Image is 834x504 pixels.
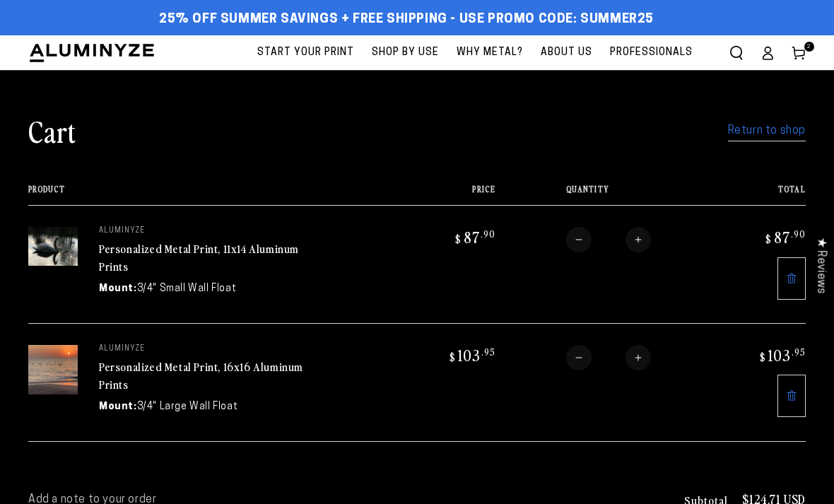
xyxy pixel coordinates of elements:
[400,184,495,205] th: Price
[603,35,700,70] a: Professionals
[481,228,495,240] sup: .90
[450,35,530,70] a: Why Metal?
[28,112,76,149] h1: Cart
[760,350,766,364] span: $
[99,399,137,414] dt: Mount:
[137,399,238,414] dd: 3/4" Large Wall Float
[481,346,495,358] sup: .95
[137,281,237,296] dd: 3/4" Small Wall Float
[450,350,456,364] span: $
[99,227,311,235] p: aluminyze
[28,184,400,205] th: Product
[372,44,439,61] span: Shop By Use
[495,184,710,205] th: Quantity
[765,232,772,246] span: $
[807,226,834,305] div: Click to open Judge.me floating reviews tab
[447,345,495,365] bdi: 103
[99,281,137,296] dt: Mount:
[257,44,354,61] span: Start Your Print
[28,227,78,266] img: 11"x14" Rectangle White Matte Aluminyzed Photo
[457,44,523,61] span: Why Metal?
[541,44,592,61] span: About Us
[728,121,806,141] a: Return to shop
[777,375,806,417] a: Remove 16"x16" Square White Matte Aluminyzed Photo
[610,44,693,61] span: Professionals
[791,228,806,240] sup: .90
[721,37,752,69] summary: Search our site
[99,345,311,353] p: aluminyze
[99,358,303,392] a: Personalized Metal Print, 16x16 Aluminum Prints
[28,42,155,64] img: Aluminyze
[710,184,806,205] th: Total
[159,12,654,28] span: 25% off Summer Savings + Free Shipping - Use Promo Code: SUMMER25
[365,35,446,70] a: Shop By Use
[28,345,78,394] img: 16"x16" Square White Matte Aluminyzed Photo
[534,35,599,70] a: About Us
[592,227,625,252] input: Quantity for Personalized Metal Print, 11x14 Aluminum Prints
[250,35,361,70] a: Start Your Print
[763,227,806,247] bdi: 87
[99,240,299,274] a: Personalized Metal Print, 11x14 Aluminum Prints
[455,232,462,246] span: $
[777,257,806,300] a: Remove 11"x14" Rectangle White Matte Aluminyzed Photo
[758,345,806,365] bdi: 103
[807,42,811,52] span: 2
[592,345,625,370] input: Quantity for Personalized Metal Print, 16x16 Aluminum Prints
[792,346,806,358] sup: .95
[453,227,495,247] bdi: 87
